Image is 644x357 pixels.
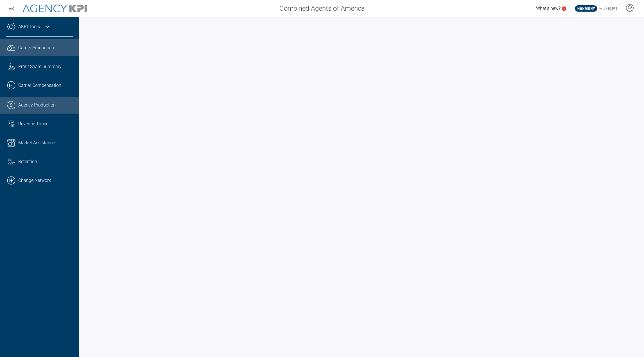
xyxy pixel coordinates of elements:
img: AgencyKPI [22,4,87,13]
span: Carrier Compensation [18,82,61,89]
span: What's new? [536,6,561,11]
a: AKPI Tools [18,23,40,30]
span: Combined Agents of America [279,3,365,13]
span: Agency Production [18,102,56,109]
span: Revenue Tuner [18,121,48,127]
span: Profit Share Summary [18,63,62,70]
a: 1 [562,6,566,11]
span: Carrier Production [18,44,54,51]
text: 1 [563,7,565,10]
span: Market Assistance [18,139,55,146]
div: Retention [18,158,73,165]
